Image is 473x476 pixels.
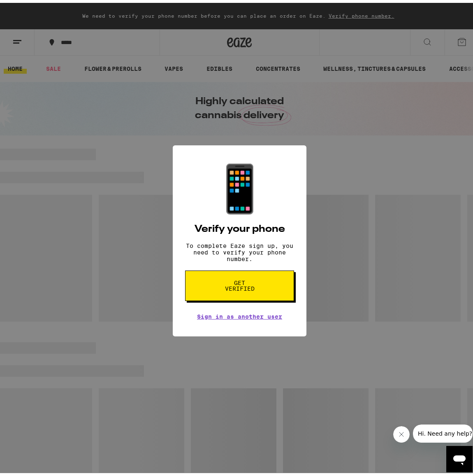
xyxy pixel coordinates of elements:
[185,268,294,298] button: Get verified
[446,443,473,469] iframe: Button to launch messaging window
[211,159,269,213] div: 📱
[185,240,294,259] p: To complete Eaze sign up, you need to verify your phone number.
[218,277,261,289] span: Get verified
[413,422,473,440] iframe: Message from company
[197,310,282,317] a: Sign in as another user
[393,423,410,440] iframe: Close message
[195,222,285,231] h2: Verify your phone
